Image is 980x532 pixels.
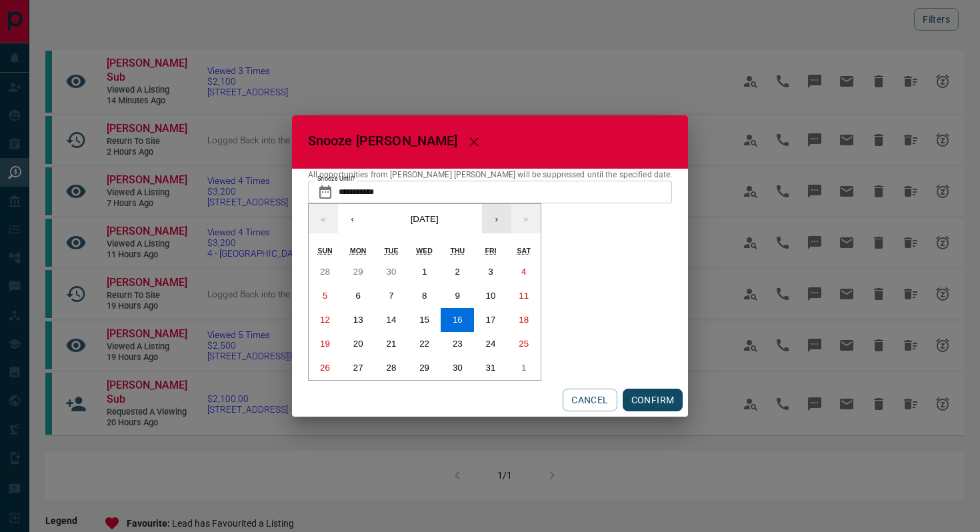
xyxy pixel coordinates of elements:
button: October 12, 2025 [309,308,342,332]
button: October 14, 2025 [375,308,408,332]
abbr: October 28, 2025 [386,363,396,373]
abbr: October 5, 2025 [323,291,327,301]
abbr: October 10, 2025 [486,291,496,301]
p: All opportunities from [PERSON_NAME] [PERSON_NAME] will be suppressed until the specified date. [308,169,673,181]
button: » [511,204,541,233]
abbr: September 29, 2025 [353,267,363,277]
abbr: Friday [485,247,497,255]
button: October 3, 2025 [474,260,507,284]
abbr: October 26, 2025 [320,363,330,373]
abbr: October 4, 2025 [521,267,526,277]
button: October 6, 2025 [341,284,375,308]
abbr: October 3, 2025 [488,267,493,277]
abbr: September 28, 2025 [320,267,330,277]
abbr: October 7, 2025 [389,291,393,301]
button: October 31, 2025 [474,356,507,380]
abbr: Sunday [317,247,332,255]
button: CONFIRM [623,389,683,411]
button: October 13, 2025 [341,308,375,332]
abbr: October 21, 2025 [386,339,396,349]
button: October 16, 2025 [441,308,474,332]
abbr: October 19, 2025 [320,339,330,349]
abbr: October 8, 2025 [422,291,427,301]
button: October 27, 2025 [341,356,375,380]
button: September 29, 2025 [341,260,375,284]
button: September 30, 2025 [375,260,408,284]
button: ‹ [338,204,367,233]
abbr: October 13, 2025 [353,315,363,325]
label: Snooze Until? [317,175,355,183]
button: October 7, 2025 [375,284,408,308]
abbr: October 23, 2025 [453,339,463,349]
button: October 8, 2025 [408,284,441,308]
abbr: November 1, 2025 [521,363,526,373]
button: October 9, 2025 [441,284,474,308]
abbr: September 30, 2025 [386,267,396,277]
button: October 23, 2025 [441,332,474,356]
span: [DATE] [411,214,439,224]
abbr: October 15, 2025 [419,315,429,325]
button: October 25, 2025 [507,332,541,356]
button: October 2, 2025 [441,260,474,284]
abbr: October 12, 2025 [320,315,330,325]
button: October 17, 2025 [474,308,507,332]
abbr: Wednesday [416,247,433,255]
abbr: October 18, 2025 [519,315,529,325]
abbr: October 27, 2025 [353,363,363,373]
button: October 21, 2025 [375,332,408,356]
abbr: October 1, 2025 [422,267,427,277]
button: October 20, 2025 [341,332,375,356]
button: October 24, 2025 [474,332,507,356]
abbr: October 31, 2025 [486,363,496,373]
button: October 29, 2025 [408,356,441,380]
button: October 4, 2025 [507,260,541,284]
button: CANCEL [563,389,617,411]
button: October 26, 2025 [309,356,342,380]
button: « [309,204,338,233]
abbr: October 22, 2025 [419,339,429,349]
abbr: October 20, 2025 [353,339,363,349]
abbr: Tuesday [384,247,398,255]
abbr: October 6, 2025 [355,291,360,301]
button: October 22, 2025 [408,332,441,356]
button: October 1, 2025 [408,260,441,284]
button: October 19, 2025 [309,332,342,356]
abbr: October 16, 2025 [453,315,463,325]
abbr: Saturday [517,247,531,255]
abbr: Monday [350,247,367,255]
abbr: October 2, 2025 [455,267,460,277]
button: October 28, 2025 [375,356,408,380]
button: October 10, 2025 [474,284,507,308]
button: October 15, 2025 [408,308,441,332]
abbr: Thursday [451,247,465,255]
button: September 28, 2025 [309,260,342,284]
abbr: October 14, 2025 [386,315,396,325]
abbr: October 17, 2025 [486,315,496,325]
button: October 11, 2025 [507,284,541,308]
button: › [482,204,511,233]
button: October 18, 2025 [507,308,541,332]
button: October 30, 2025 [441,356,474,380]
abbr: October 24, 2025 [486,339,496,349]
abbr: October 11, 2025 [519,291,529,301]
abbr: October 30, 2025 [453,363,463,373]
abbr: October 29, 2025 [419,363,429,373]
abbr: October 9, 2025 [455,291,460,301]
abbr: October 25, 2025 [519,339,529,349]
button: October 5, 2025 [309,284,342,308]
button: [DATE] [367,204,482,233]
button: November 1, 2025 [507,356,541,380]
span: Snooze [PERSON_NAME] [308,133,458,149]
